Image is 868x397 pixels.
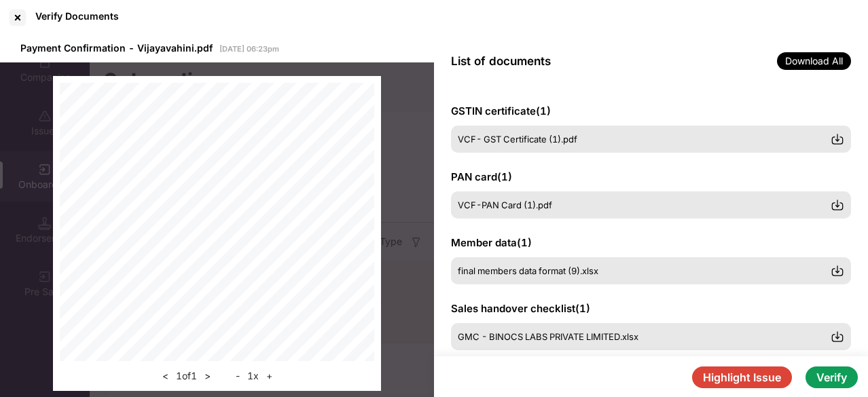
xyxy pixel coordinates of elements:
[777,52,851,70] span: Download All
[451,54,551,68] span: List of documents
[451,105,551,117] span: GSTIN certificate ( 1 )
[831,264,844,278] img: svg+xml;base64,PHN2ZyBpZD0iRG93bmxvYWQtMzJ4MzIiIHhtbG5zPSJodHRwOi8vd3d3LnczLm9yZy8yMDAwL3N2ZyIgd2...
[831,330,844,343] img: svg+xml;base64,PHN2ZyBpZD0iRG93bmxvYWQtMzJ4MzIiIHhtbG5zPSJodHRwOi8vd3d3LnczLm9yZy8yMDAwL3N2ZyIgd2...
[232,368,244,384] button: -
[35,10,119,22] div: Verify Documents
[158,368,215,384] div: 1 of 1
[219,44,279,54] span: [DATE] 06:23pm
[451,236,532,249] span: Member data ( 1 )
[451,302,590,315] span: Sales handover checklist ( 1 )
[200,368,215,384] button: >
[20,42,213,54] span: Payment Confirmation - Vijayavahini.pdf
[158,368,173,384] button: <
[692,366,792,388] button: Highlight Issue
[458,200,552,210] span: VCF-PAN Card (1).pdf
[831,132,844,146] img: svg+xml;base64,PHN2ZyBpZD0iRG93bmxvYWQtMzJ4MzIiIHhtbG5zPSJodHRwOi8vd3d3LnczLm9yZy8yMDAwL3N2ZyIgd2...
[458,265,598,276] span: final members data format (9).xlsx
[262,368,276,384] button: +
[831,198,844,212] img: svg+xml;base64,PHN2ZyBpZD0iRG93bmxvYWQtMzJ4MzIiIHhtbG5zPSJodHRwOi8vd3d3LnczLm9yZy8yMDAwL3N2ZyIgd2...
[806,366,858,388] button: Verify
[451,170,512,183] span: PAN card ( 1 )
[458,331,638,342] span: GMC - BINOCS LABS PRIVATE LIMITED.xlsx
[458,134,577,145] span: VCF- GST Certificate (1).pdf
[232,368,276,384] div: 1 x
